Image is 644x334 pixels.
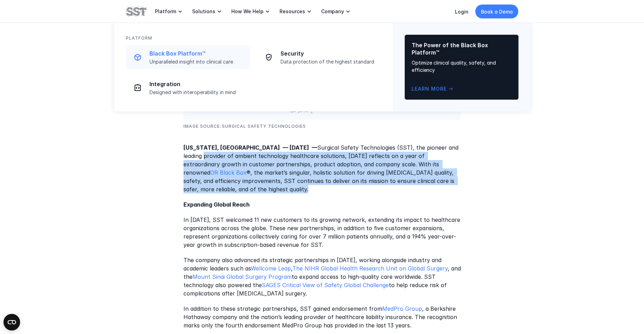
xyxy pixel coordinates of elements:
p: The Power of the Black Box Platform™ [412,42,512,56]
p: Designed with interoperability in mind [149,89,246,95]
a: The Power of the Black Box Platform™Optimize clinical quality, safety, and efficiencyLearn Morear... [405,35,518,100]
button: Open CMP widget [3,314,20,331]
a: Wellcome Leap [251,265,291,272]
p: Book a Demo [481,8,513,15]
p: In [DATE], SST welcomed 11 new customers to its growing network, extending its impact to healthca... [183,216,461,249]
span: arrow_right_alt [448,86,454,92]
a: Mount Sinai Global Surgery Program [192,274,292,281]
p: Surgical Safety Technologies (SST), the pioneer and leading provider of ambient technology health... [183,144,461,194]
p: Company [321,8,344,15]
p: Image Source: [183,123,221,130]
a: Login [455,9,469,15]
a: SAGES Critical View of Safety Global Challenge [262,282,389,289]
p: Data protection of the highest standard [281,59,377,65]
p: Integration [149,81,246,88]
p: Learn More [412,85,447,93]
p: The company also advanced its strategic partnerships in [DATE], working alongside industry and ac... [183,256,461,298]
a: Book a Demo [475,5,518,18]
strong: Expanding Global Reach [183,201,250,208]
p: Optimize clinical quality, safety, and efficiency [412,59,512,74]
a: checkmark iconSecurityData protection of the highest standard [257,45,381,69]
p: Surgical Safety Technologies [222,123,306,130]
img: Box icon [134,53,142,61]
p: Security [281,50,377,57]
a: Integration iconIntegrationDesigned with interoperability in mind [126,76,250,100]
a: Box iconBlack Box Platform™Unparalleled insight into clinical care [126,45,250,69]
img: checkmark icon [265,53,273,61]
p: Unparalleled insight into clinical care [149,59,246,65]
p: In addition to these strategic partnerships, SST gained endorsement from , a Berkshire Hathaway c... [183,305,461,330]
p: How We Help [231,8,264,15]
a: The NIHR Global Health Research Unit on Global Surgery [292,265,448,272]
a: OR Black Box [210,169,247,176]
p: Solutions [192,8,215,15]
img: SST logo [126,6,147,17]
p: Platform [155,8,176,15]
p: PLATFORM [126,35,152,41]
strong: [US_STATE], [GEOGRAPHIC_DATA] — [DATE] — [183,144,317,151]
img: Integration icon [134,84,142,92]
a: MedPro Group [382,306,422,312]
p: Resources [280,8,305,15]
p: Black Box Platform™ [149,50,246,57]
